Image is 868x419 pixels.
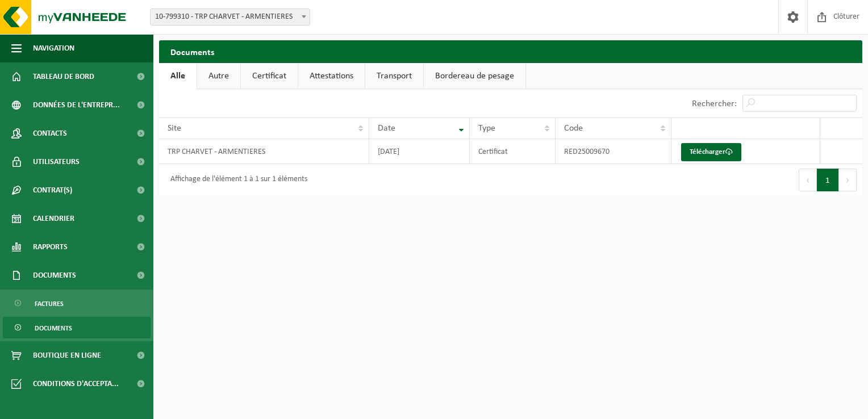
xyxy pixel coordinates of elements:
span: Tableau de bord [33,62,94,91]
button: 1 [817,169,839,191]
span: Conditions d'accepta... [33,370,119,398]
span: Contacts [33,119,67,148]
span: Rapports [33,233,68,261]
span: Données de l'entrepr... [33,91,120,119]
span: Utilisateurs [33,148,80,176]
span: Documents [35,317,72,339]
span: Type [478,124,495,133]
button: Previous [799,169,817,191]
a: Certificat [241,63,298,89]
span: 10-799310 - TRP CHARVET - ARMENTIERES [150,9,310,26]
a: Autre [197,63,240,89]
label: Rechercher: [692,99,737,108]
a: Transport [365,63,423,89]
span: Boutique en ligne [33,341,101,370]
a: Documents [3,317,151,338]
span: 10-799310 - TRP CHARVET - ARMENTIERES [151,9,310,25]
td: TRP CHARVET - ARMENTIERES [159,139,369,164]
div: Affichage de l'élément 1 à 1 sur 1 éléments [165,170,307,190]
span: Documents [33,261,76,290]
span: Date [378,124,395,133]
a: Télécharger [681,143,741,161]
button: Next [839,169,857,191]
h2: Documents [159,40,862,62]
td: [DATE] [369,139,470,164]
td: RED25009670 [556,139,671,164]
a: Alle [159,63,197,89]
span: Site [168,124,181,133]
td: Certificat [470,139,556,164]
a: Attestations [298,63,365,89]
span: Code [564,124,583,133]
a: Bordereau de pesage [424,63,525,89]
span: Calendrier [33,204,74,233]
span: Contrat(s) [33,176,72,204]
a: Factures [3,292,151,314]
span: Factures [35,293,64,315]
span: Navigation [33,34,74,62]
